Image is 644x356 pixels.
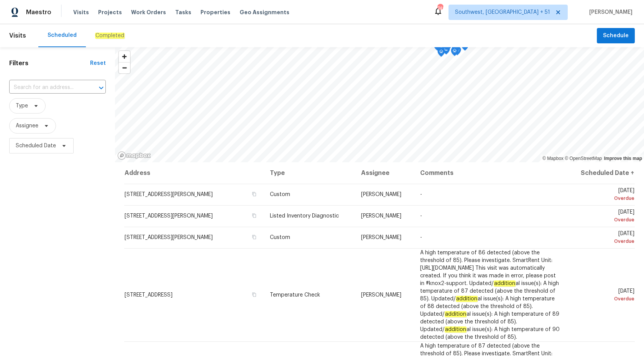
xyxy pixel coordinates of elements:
a: Mapbox [542,156,563,161]
span: Zoom out [119,63,130,73]
span: Type [16,102,28,110]
span: Southwest, [GEOGRAPHIC_DATA] + 51 [455,8,550,16]
span: Custom [270,192,290,197]
h1: Filters [9,59,90,67]
span: Properties [200,8,230,16]
button: Copy Address [251,234,258,241]
span: Temperature Check [270,292,320,298]
span: Assignee [16,122,38,130]
span: - [420,235,422,240]
span: Work Orders [131,8,166,16]
span: - [420,213,422,219]
span: [DATE] [573,288,634,303]
em: addition [494,280,516,287]
button: Copy Address [251,212,258,219]
a: OpenStreetMap [565,156,602,161]
a: Mapbox homepage [117,151,151,160]
span: [DATE] [573,188,634,202]
span: [STREET_ADDRESS][PERSON_NAME] [125,192,213,197]
th: Scheduled Date ↑ [567,162,635,184]
span: [DATE] [573,209,634,224]
span: [PERSON_NAME] [361,235,401,240]
div: Scheduled [48,31,77,39]
th: Assignee [355,162,414,184]
div: Map marker [461,41,469,53]
span: Custom [270,235,290,240]
span: Listed Inventory Diagnostic [270,213,339,219]
span: - [420,192,422,197]
span: [DATE] [573,231,634,245]
span: Geo Assignments [240,8,289,16]
span: Visits [9,27,26,44]
span: [PERSON_NAME] [361,292,401,298]
th: Type [264,162,355,184]
div: Overdue [573,237,634,245]
span: Maestro [26,8,51,16]
div: Map marker [256,162,264,174]
span: [PERSON_NAME] [586,8,632,16]
span: [STREET_ADDRESS][PERSON_NAME] [125,213,213,219]
button: Schedule [597,28,635,44]
th: Address [124,162,264,184]
span: Projects [98,8,122,16]
button: Zoom out [119,62,130,73]
button: Copy Address [251,291,258,298]
em: addition [445,311,467,317]
em: addition [445,326,467,333]
span: Tasks [175,10,191,15]
span: [PERSON_NAME] [361,213,401,219]
div: Overdue [573,216,634,224]
button: Open [96,82,107,93]
div: Overdue [573,194,634,202]
div: Map marker [437,48,445,59]
em: addition [456,296,478,302]
span: Scheduled Date [16,142,56,150]
div: Reset [90,59,106,67]
span: A high temperature of 86 detected (above the threshold of 85). Please investigate. SmartRent Unit... [420,250,560,340]
button: Zoom in [119,51,130,62]
em: Completed [95,33,125,39]
button: Copy Address [251,191,258,198]
span: Schedule [603,31,629,41]
div: Overdue [573,295,634,303]
span: Visits [73,8,89,16]
div: Map marker [451,47,458,59]
th: Comments [414,162,567,184]
span: [STREET_ADDRESS] [125,292,172,298]
canvas: Map [115,47,644,162]
span: [PERSON_NAME] [361,192,401,197]
div: Map marker [434,41,441,53]
span: [STREET_ADDRESS][PERSON_NAME] [125,235,213,240]
a: Improve this map [604,156,642,161]
div: 749 [437,5,443,12]
input: Search for an address... [9,82,84,94]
